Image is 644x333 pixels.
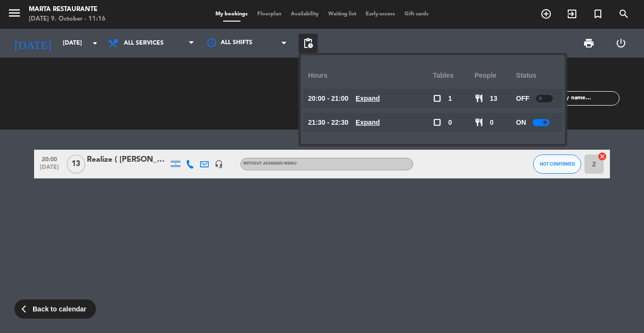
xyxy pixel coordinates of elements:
span: My bookings [211,12,252,17]
button: menu [7,6,22,24]
span: arrow_back_ios [22,305,30,313]
i: cancel [597,152,607,161]
span: Waiting list [323,12,361,17]
span: ON [516,117,526,128]
i: power_settings_new [615,37,627,49]
span: [DATE] [37,164,61,175]
i: add_circle_outline [540,8,552,20]
span: NOT CONFIRMED [540,161,575,166]
span: 1 [448,93,452,104]
div: Marta Restaurante [29,5,106,14]
input: Filter by name... [545,93,619,104]
div: LOG OUT [605,29,637,58]
i: [DATE] [7,33,58,54]
u: Expand [356,119,380,126]
span: restaurant [475,118,483,127]
div: people [475,62,516,89]
div: Realize ( [PERSON_NAME] [PERSON_NAME]) [87,154,168,166]
i: menu [7,6,22,20]
span: 13 [490,93,498,104]
span: 13 [67,155,85,174]
u: Expand [356,95,380,102]
span: Back to calendar [33,304,86,315]
i: search [618,8,630,20]
div: Status [516,62,558,89]
span: 20:00 [37,153,61,164]
span: All services [124,40,164,47]
span: pending_actions [302,37,314,49]
span: Early-access [361,12,400,17]
i: turned_in_not [592,8,604,20]
span: print [583,37,595,49]
div: Tables [433,62,475,89]
div: Hours [308,62,433,89]
span: Gift cards [400,12,433,17]
span: Availability [286,12,323,17]
span: 20:00 - 21:00 [308,93,348,104]
span: Without assigned menu [243,162,297,166]
span: 0 [448,117,452,128]
div: [DATE] 9. October - 11:16 [29,14,106,24]
i: headset_mic [215,160,223,168]
span: 0 [490,117,494,128]
span: OFF [516,93,529,104]
span: 21:30 - 22:30 [308,117,348,128]
span: restaurant [475,94,483,103]
i: exit_to_app [566,8,578,20]
span: Floorplan [252,12,286,17]
i: arrow_drop_down [89,37,101,49]
button: NOT CONFIRMED [533,155,581,174]
span: check_box_outline_blank [433,118,441,127]
span: check_box_outline_blank [433,94,441,103]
